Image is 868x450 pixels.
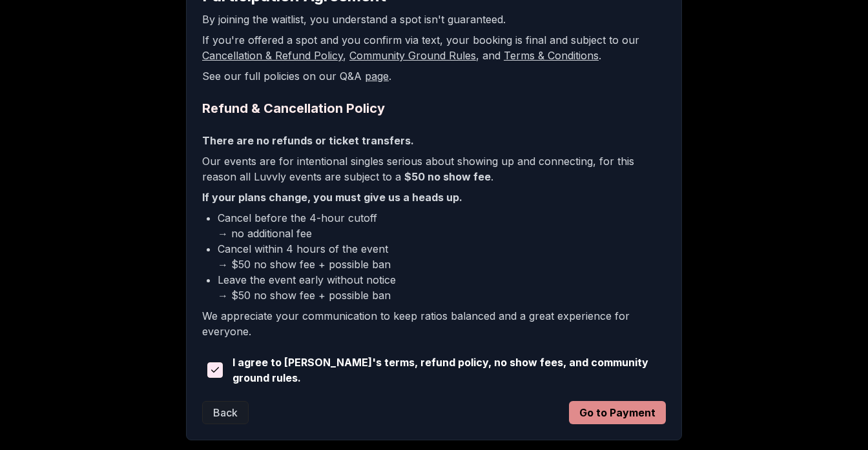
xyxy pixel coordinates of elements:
li: Cancel before the 4-hour cutoff → no additional fee [218,210,666,241]
p: If you're offered a spot and you confirm via text, your booking is final and subject to our , , a... [202,32,666,63]
button: Back [202,401,249,424]
a: page [365,70,389,83]
h2: Refund & Cancellation Policy [202,99,666,117]
a: Community Ground Rules [349,49,476,62]
button: Go to Payment [569,401,666,424]
a: Cancellation & Refund Policy [202,49,343,62]
a: Terms & Conditions [504,49,599,62]
p: There are no refunds or ticket transfers. [202,133,666,148]
li: Cancel within 4 hours of the event → $50 no show fee + possible ban [218,241,666,272]
p: If your plans change, you must give us a heads up. [202,190,666,205]
p: By joining the waitlist, you understand a spot isn't guaranteed. [202,12,666,27]
li: Leave the event early without notice → $50 no show fee + possible ban [218,272,666,303]
b: $50 no show fee [404,170,491,183]
p: See our full policies on our Q&A . [202,68,666,84]
p: We appreciate your communication to keep ratios balanced and a great experience for everyone. [202,308,666,339]
span: I agree to [PERSON_NAME]'s terms, refund policy, no show fees, and community ground rules. [232,355,666,386]
p: Our events are for intentional singles serious about showing up and connecting, for this reason a... [202,153,666,184]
